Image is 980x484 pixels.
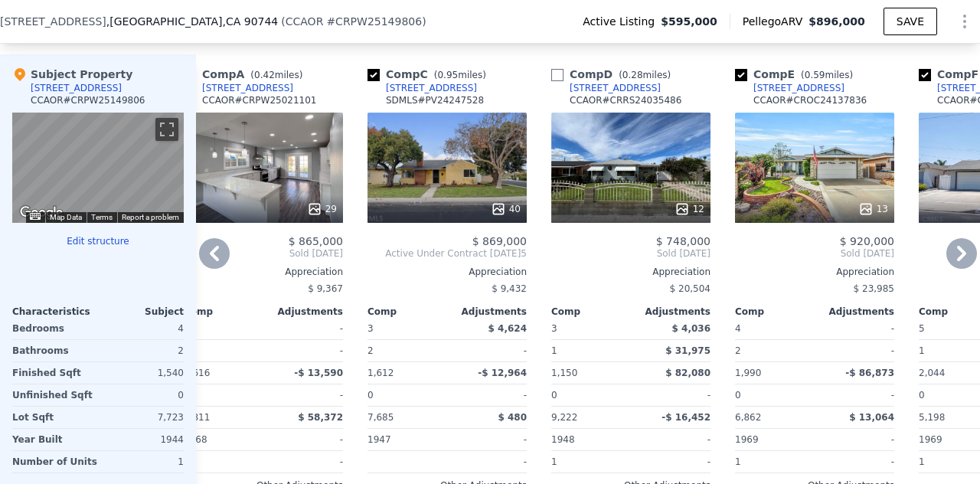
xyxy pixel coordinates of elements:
[735,368,761,378] span: 1,990
[367,429,444,450] div: 1947
[919,412,945,423] span: 5,198
[735,266,894,278] div: Appreciation
[551,412,577,423] span: 9,222
[743,14,809,29] span: Pellego ARV
[184,412,210,423] span: 4,811
[155,118,178,141] button: Toggle fullscreen view
[551,247,710,260] span: Sold [DATE]
[450,340,527,361] div: -
[735,306,815,318] div: Comp
[101,318,184,339] div: 4
[661,412,710,423] span: -$ 16,452
[551,368,577,378] span: 1,150
[367,266,527,278] div: Appreciation
[91,213,113,221] a: Terms (opens in new tab)
[184,340,260,361] div: 2
[367,340,444,361] div: 2
[307,201,337,217] div: 29
[551,323,557,334] span: 3
[858,201,888,217] div: 13
[30,213,41,220] button: Keyboard shortcuts
[488,323,527,334] span: $ 4,624
[281,14,426,29] div: ( )
[202,94,317,106] div: CCAOR # CRPW25021101
[254,70,275,80] span: 0.42
[12,318,95,339] div: Bedrooms
[12,113,184,223] div: Street View
[551,266,710,278] div: Appreciation
[367,412,394,423] span: 7,685
[675,201,704,217] div: 12
[266,451,343,473] div: -
[428,70,492,80] span: ( miles)
[16,203,67,223] img: Google
[656,235,710,247] span: $ 748,000
[634,384,710,406] div: -
[551,82,661,94] a: [STREET_ADDRESS]
[289,235,343,247] span: $ 865,000
[184,429,260,450] div: 1968
[12,429,95,450] div: Year Built
[367,368,394,378] span: 1,612
[450,429,527,450] div: -
[12,384,95,406] div: Unfinished Sqft
[367,390,374,401] span: 0
[286,15,324,28] span: CCAOR
[919,390,925,401] span: 0
[551,306,631,318] div: Comp
[818,429,894,450] div: -
[122,213,179,221] a: Report a problem
[492,283,527,294] span: $ 9,432
[447,306,527,318] div: Adjustments
[308,283,343,294] span: $ 9,367
[106,14,278,29] span: , [GEOGRAPHIC_DATA]
[12,451,97,473] div: Number of Units
[12,67,132,82] div: Subject Property
[570,94,681,106] div: CCAOR # CRRS24035486
[661,14,717,29] span: $595,000
[244,70,309,80] span: ( miles)
[31,94,145,106] div: CCAOR # CRPW25149806
[735,340,812,361] div: 2
[735,323,741,334] span: 4
[184,266,343,278] div: Appreciation
[101,362,184,384] div: 1,540
[101,407,184,428] div: 7,723
[101,340,184,361] div: 2
[735,429,812,450] div: 1969
[367,306,447,318] div: Comp
[101,429,184,450] div: 1944
[263,306,343,318] div: Adjustments
[551,67,677,82] div: Comp D
[98,306,184,318] div: Subject
[184,451,260,473] div: 1
[634,429,710,450] div: -
[570,82,661,94] div: [STREET_ADDRESS]
[12,340,95,361] div: Bathrooms
[753,94,867,106] div: CCAOR # CROC24137836
[551,340,628,361] div: 1
[184,368,210,378] span: 1,616
[949,6,980,37] button: Show Options
[818,318,894,339] div: -
[631,306,710,318] div: Adjustments
[266,384,343,406] div: -
[12,362,95,384] div: Finished Sqft
[184,82,293,94] a: [STREET_ADDRESS]
[735,82,844,94] a: [STREET_ADDRESS]
[808,15,865,28] span: $896,000
[665,368,710,378] span: $ 82,080
[367,323,374,334] span: 3
[184,67,309,82] div: Comp A
[478,368,527,378] span: -$ 12,964
[849,412,894,423] span: $ 13,064
[386,82,477,94] div: [STREET_ADDRESS]
[735,412,761,423] span: 6,862
[735,247,894,260] span: Sold [DATE]
[12,113,184,223] div: Map
[437,70,458,80] span: 0.95
[367,247,527,260] span: Active Under Contract [DATE]5
[665,345,710,356] span: $ 31,975
[672,323,710,334] span: $ 4,036
[450,384,527,406] div: -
